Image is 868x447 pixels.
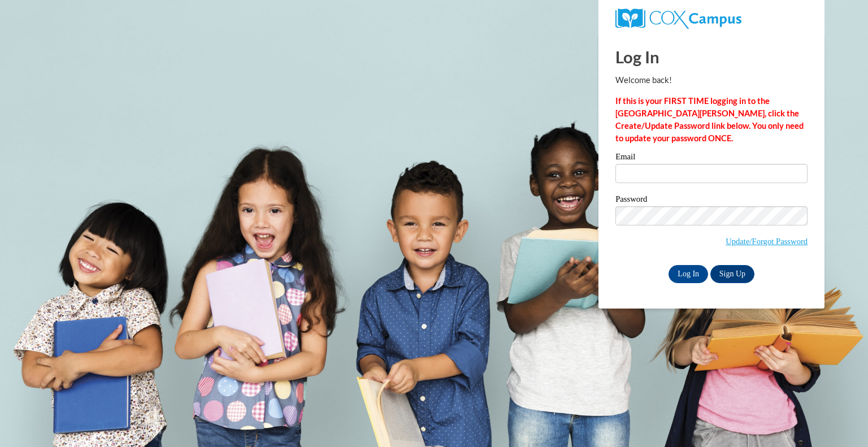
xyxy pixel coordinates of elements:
input: Log In [669,265,708,283]
a: COX Campus [615,13,741,23]
label: Password [615,195,808,206]
strong: If this is your FIRST TIME logging in to the [GEOGRAPHIC_DATA][PERSON_NAME], click the Create/Upd... [615,96,804,143]
a: Sign Up [710,265,754,283]
a: Update/Forgot Password [726,237,808,246]
h1: Log In [615,45,808,68]
p: Welcome back! [615,74,808,86]
img: COX Campus [615,8,741,29]
label: Email [615,153,808,164]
